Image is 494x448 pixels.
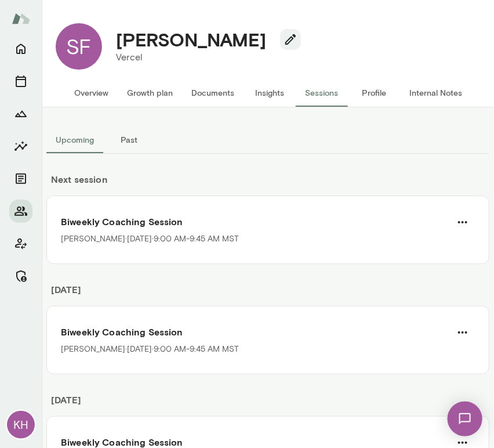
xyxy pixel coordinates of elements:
p: [PERSON_NAME] · [DATE] · 9:00 AM-9:45 AM MST [61,344,239,355]
button: Overview [65,79,118,107]
div: SF [56,23,102,70]
img: Mento [12,8,30,30]
button: Home [9,37,32,60]
h6: [DATE] [46,283,489,306]
button: Internal Notes [400,79,471,107]
p: Vercel [116,50,292,64]
button: Profile [348,79,400,107]
button: Growth Plan [9,102,32,125]
h6: Biweekly Coaching Session [61,215,475,229]
button: Documents [9,167,32,190]
h6: Biweekly Coaching Session [61,325,475,339]
p: [PERSON_NAME] · [DATE] · 9:00 AM-9:45 AM MST [61,233,239,245]
h4: [PERSON_NAME] [116,28,266,50]
button: Insights [244,79,296,107]
button: Upcoming [46,126,103,154]
button: Documents [182,79,244,107]
button: Client app [9,232,32,255]
div: basic tabs example [46,126,489,154]
h6: Next session [46,172,489,196]
button: Members [9,200,32,223]
button: Past [103,126,155,154]
button: Insights [9,135,32,158]
button: Sessions [9,70,32,93]
button: Growth plan [118,79,182,107]
button: Manage [9,265,32,288]
div: KH [7,411,35,439]
h6: [DATE] [46,393,489,416]
button: Sessions [296,79,348,107]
